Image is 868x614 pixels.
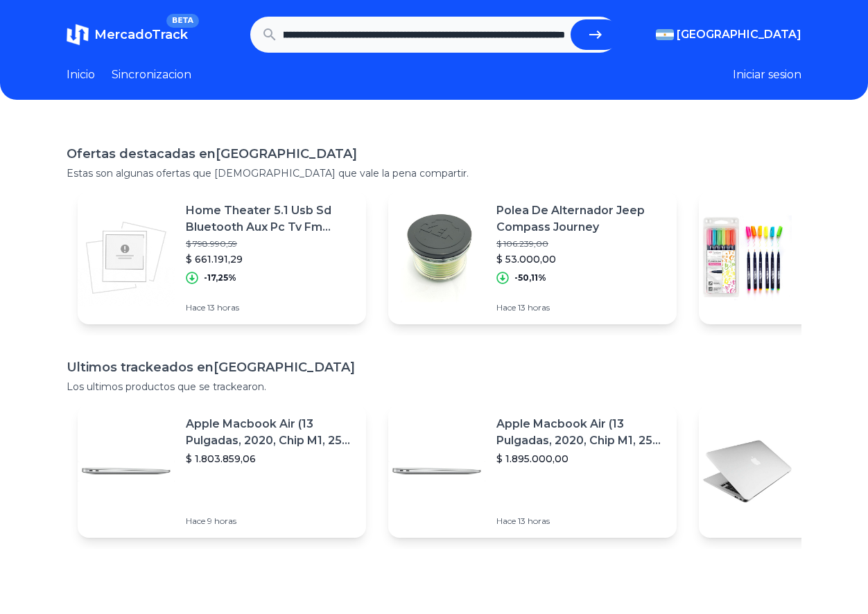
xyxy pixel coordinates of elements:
[78,209,175,306] img: Featured image
[186,302,355,313] p: Hace 13 horas
[496,202,666,236] p: Polea De Alternador Jeep Compass Journey
[496,516,666,527] p: Hace 13 horas
[388,405,677,538] a: Featured imageApple Macbook Air (13 Pulgadas, 2020, Chip M1, 256 Gb De Ssd, 8 Gb De Ram) - Plata$...
[67,144,801,164] h1: Ofertas destacadas en [GEOGRAPHIC_DATA]
[496,416,666,449] p: Apple Macbook Air (13 Pulgadas, 2020, Chip M1, 256 Gb De Ssd, 8 Gb De Ram) - Plata
[78,405,366,538] a: Featured imageApple Macbook Air (13 Pulgadas, 2020, Chip M1, 256 Gb De Ssd, 8 Gb De Ram) - Plata$...
[699,423,796,520] img: Featured image
[186,452,355,466] p: $ 1.803.859,06
[112,67,191,83] a: Sincronizacion
[94,27,188,42] span: MercadoTrack
[186,238,355,249] p: $ 798.990,59
[186,252,355,266] p: $ 661.191,29
[67,24,89,46] img: MercadoTrack
[496,302,666,313] p: Hace 13 horas
[656,26,801,43] button: [GEOGRAPHIC_DATA]
[186,516,355,527] p: Hace 9 horas
[78,423,175,520] img: Featured image
[699,209,796,306] img: Featured image
[67,380,801,394] p: Los ultimos productos que se trackearon.
[677,26,801,43] span: [GEOGRAPHIC_DATA]
[67,67,95,83] a: Inicio
[496,252,666,266] p: $ 53.000,00
[496,452,666,466] p: $ 1.895.000,00
[67,24,188,46] a: MercadoTrackBETA
[67,358,801,377] h1: Ultimos trackeados en [GEOGRAPHIC_DATA]
[204,272,236,283] p: -17,25%
[388,423,485,520] img: Featured image
[78,191,366,324] a: Featured imageHome Theater 5.1 Usb Sd Bluetooth Aux Pc Tv Fm Ultimo Modelo Potente$ 798.990,59$ 6...
[67,166,801,180] p: Estas son algunas ofertas que [DEMOGRAPHIC_DATA] que vale la pena compartir.
[496,238,666,249] p: $ 106.239,00
[186,416,355,449] p: Apple Macbook Air (13 Pulgadas, 2020, Chip M1, 256 Gb De Ssd, 8 Gb De Ram) - Plata
[733,67,801,83] button: Iniciar sesion
[656,29,674,40] img: Argentina
[166,14,199,28] span: BETA
[388,191,677,324] a: Featured imagePolea De Alternador Jeep Compass Journey$ 106.239,00$ 53.000,00-50,11%Hace 13 horas
[388,209,485,306] img: Featured image
[186,202,355,236] p: Home Theater 5.1 Usb Sd Bluetooth Aux Pc Tv Fm Ultimo Modelo Potente
[514,272,546,283] p: -50,11%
